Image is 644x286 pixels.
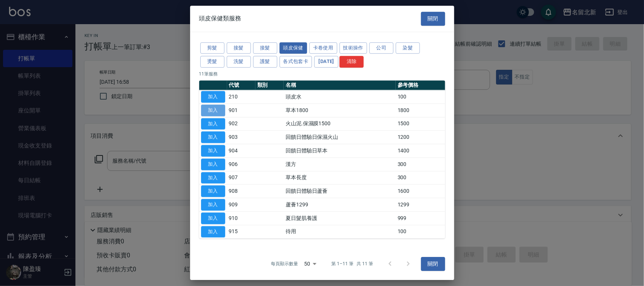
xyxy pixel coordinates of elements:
[227,42,251,54] button: 接髮
[284,131,396,144] td: 回饋日體驗日保濕火山
[227,131,255,144] td: 903
[227,104,255,117] td: 901
[227,158,255,171] td: 906
[227,171,255,185] td: 907
[201,212,225,224] button: 加入
[201,118,225,130] button: 加入
[227,198,255,212] td: 909
[284,212,396,225] td: 夏日髮肌養護
[199,71,445,77] p: 11 筆服務
[314,56,338,68] button: [DATE]
[284,144,396,158] td: 回饋日體驗日草本
[284,185,396,198] td: 回饋日體驗日蘆薈
[396,198,445,212] td: 1299
[201,172,225,184] button: 加入
[201,91,225,103] button: 加入
[227,225,255,238] td: 915
[280,42,307,54] button: 頭皮保健
[284,158,396,171] td: 漢方
[201,186,225,197] button: 加入
[396,90,445,104] td: 100
[284,80,396,90] th: 名稱
[284,171,396,185] td: 草本長度
[227,185,255,198] td: 908
[369,42,393,54] button: 公司
[227,144,255,158] td: 904
[201,158,225,170] button: 加入
[396,80,445,90] th: 參考價格
[255,80,284,90] th: 類別
[421,12,445,26] button: 關閉
[396,225,445,238] td: 100
[396,171,445,185] td: 300
[396,131,445,144] td: 1200
[201,226,225,238] button: 加入
[284,104,396,117] td: 草本1800
[284,198,396,212] td: 蘆薈1299
[396,117,445,131] td: 1500
[199,15,241,23] span: 頭皮保健類服務
[340,56,364,68] button: 清除
[396,104,445,117] td: 1800
[309,42,337,54] button: 卡卷使用
[284,225,396,238] td: 待用
[396,144,445,158] td: 1400
[280,56,312,68] button: 各式包套卡
[201,145,225,157] button: 加入
[200,56,224,68] button: 燙髮
[340,42,367,54] button: 技術操作
[301,254,319,274] div: 50
[396,185,445,198] td: 1600
[253,42,277,54] button: 接髮
[396,42,420,54] button: 染髮
[227,80,255,90] th: 代號
[227,56,251,68] button: 洗髮
[227,212,255,225] td: 910
[201,199,225,211] button: 加入
[201,132,225,143] button: 加入
[227,90,255,104] td: 210
[396,158,445,171] td: 300
[284,117,396,131] td: 火山泥.保濕膜1500
[396,212,445,225] td: 999
[284,90,396,104] td: 頭皮水
[271,261,298,268] p: 每頁顯示數量
[200,42,224,54] button: 剪髮
[331,261,373,268] p: 第 1–11 筆 共 11 筆
[253,56,277,68] button: 護髮
[201,105,225,116] button: 加入
[421,257,445,271] button: 關閉
[227,117,255,131] td: 902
